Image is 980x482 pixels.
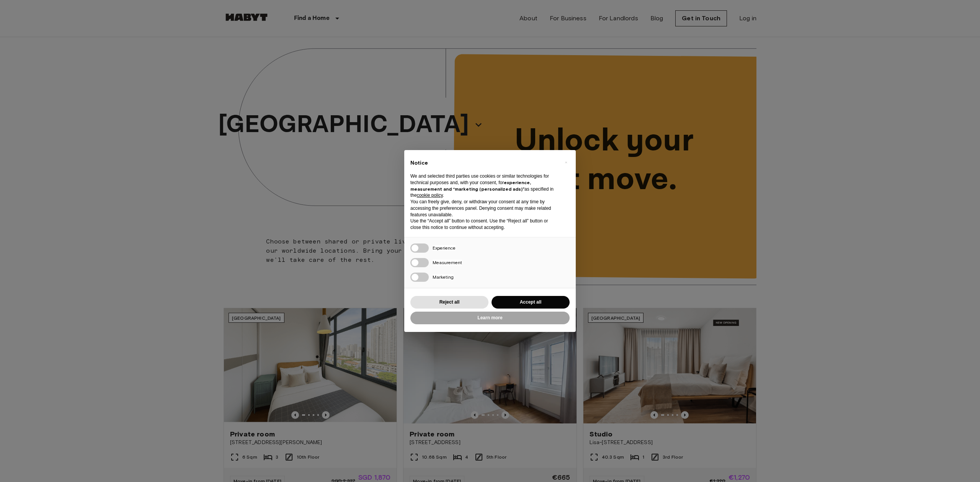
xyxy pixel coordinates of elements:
p: Use the “Accept all” button to consent. Use the “Reject all” button or close this notice to conti... [410,218,557,231]
span: Marketing [433,274,454,280]
span: Experience [433,245,456,251]
button: Learn more [410,312,570,324]
button: Reject all [410,296,488,309]
p: You can freely give, deny, or withdraw your consent at any time by accessing the preferences pane... [410,199,557,218]
h2: Notice [410,159,557,167]
strong: experience, measurement and “marketing (personalized ads)” [410,180,531,192]
button: Close this notice [560,156,572,168]
a: cookie policy [417,193,443,198]
span: Measurement [433,260,462,265]
button: Accept all [492,296,570,309]
span: × [565,158,567,167]
p: We and selected third parties use cookies or similar technologies for technical purposes and, wit... [410,173,557,199]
